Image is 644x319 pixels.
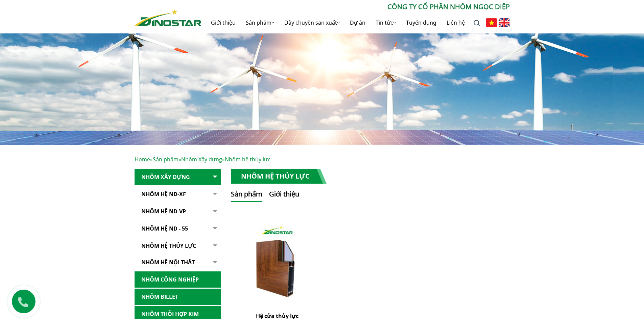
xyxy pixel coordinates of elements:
a: Nhôm Xây dựng [181,156,222,163]
a: Dự án [345,12,371,33]
a: NHÔM HỆ ND - 55 [135,220,221,237]
a: Giới thiệu [206,12,241,33]
a: Nhôm hệ nội thất [135,254,221,271]
img: English [499,18,510,27]
a: Dây chuyền sản xuất [279,12,345,33]
a: Liên hệ [442,12,470,33]
p: CÔNG TY CỔ PHẦN NHÔM NGỌC DIỆP [201,2,510,12]
a: Tuyển dụng [401,12,442,33]
a: Tin tức [371,12,401,33]
a: Nhôm Billet [135,289,221,305]
a: Sản phẩm [241,12,279,33]
a: Nhôm Hệ ND-VP [135,203,221,220]
h1: Nhôm hệ thủy lực [231,169,327,184]
a: Nhôm Hệ ND-XF [135,186,221,203]
img: Nhôm Dinostar [135,9,201,26]
img: Hệ cửa thủy lực [236,223,319,306]
img: search [474,20,480,27]
a: Sản phẩm [153,156,178,163]
a: Nhôm Xây dựng [135,169,221,185]
a: Home [135,156,150,163]
a: Nhôm Công nghiệp [135,271,221,288]
button: Sản phẩm [231,189,262,202]
button: Giới thiệu [269,189,299,202]
span: Nhôm hệ thủy lực [225,156,270,163]
img: Tiếng Việt [486,18,497,27]
a: Nhôm hệ thủy lực [135,238,221,254]
span: » » » [135,156,270,163]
